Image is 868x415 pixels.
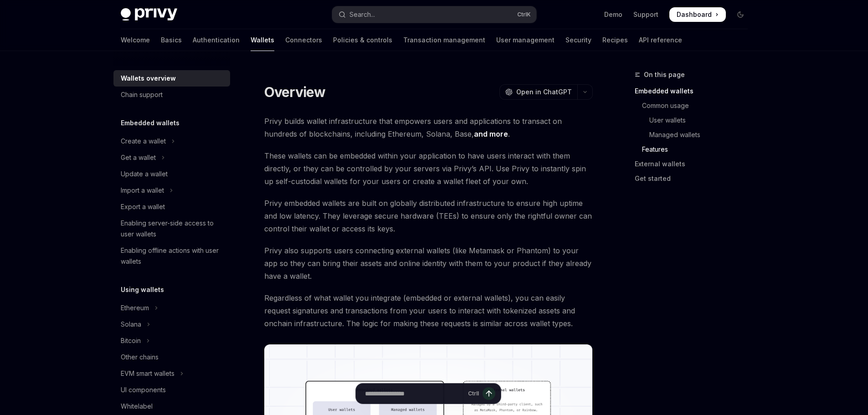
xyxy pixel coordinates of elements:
[602,29,628,51] a: Recipes
[639,29,682,51] a: API reference
[565,29,591,51] a: Security
[121,136,166,147] div: Create a wallet
[365,384,464,404] input: Ask a question...
[121,218,225,240] div: Enabling server-side access to user wallets
[635,98,755,113] a: Common usage
[113,70,230,87] a: Wallets overview
[633,10,658,19] a: Support
[669,7,726,22] a: Dashboard
[251,29,274,51] a: Wallets
[121,185,164,196] div: Import a wallet
[264,115,593,140] span: Privy builds wallet infrastructure that empowers users and applications to transact on hundreds o...
[121,118,180,128] h5: Embedded wallets
[121,73,176,84] div: Wallets overview
[635,142,755,157] a: Features
[193,29,240,51] a: Authentication
[677,10,712,19] span: Dashboard
[113,87,230,103] a: Chain support
[113,149,230,166] button: Toggle Get a wallet section
[121,89,163,100] div: Chain support
[113,300,230,316] button: Toggle Ethereum section
[121,302,149,313] div: Ethereum
[264,197,593,235] span: Privy embedded wallets are built on globally distributed infrastructure to ensure high uptime and...
[121,169,168,179] div: Update a wallet
[264,84,326,100] h1: Overview
[113,382,230,398] a: UI components
[121,368,175,379] div: EVM smart wallets
[333,29,392,51] a: Policies & controls
[121,352,159,363] div: Other chains
[499,84,577,100] button: Open in ChatGPT
[349,9,375,20] div: Search...
[403,29,485,51] a: Transaction management
[121,384,166,395] div: UI components
[121,201,165,212] div: Export a wallet
[121,152,156,163] div: Get a wallet
[121,29,150,51] a: Welcome
[474,129,508,139] a: and more
[733,7,748,22] button: Toggle dark mode
[516,87,572,97] span: Open in ChatGPT
[121,401,153,412] div: Whitelabel
[483,387,495,400] button: Send message
[113,133,230,149] button: Toggle Create a wallet section
[635,171,755,186] a: Get started
[496,29,555,51] a: User management
[264,149,593,188] span: These wallets can be embedded within your application to have users interact with them directly, ...
[121,284,164,295] h5: Using wallets
[113,182,230,199] button: Toggle Import a wallet section
[264,244,593,282] span: Privy also supports users connecting external wallets (like Metamask or Phantom) to your app so t...
[644,69,685,80] span: On this page
[635,128,755,142] a: Managed wallets
[113,166,230,182] a: Update a wallet
[604,10,622,19] a: Demo
[113,365,230,382] button: Toggle EVM smart wallets section
[332,6,536,23] button: Open search
[635,113,755,128] a: User wallets
[113,333,230,349] button: Toggle Bitcoin section
[121,8,177,21] img: dark logo
[121,245,225,267] div: Enabling offline actions with user wallets
[161,29,182,51] a: Basics
[113,242,230,270] a: Enabling offline actions with user wallets
[113,215,230,242] a: Enabling server-side access to user wallets
[113,349,230,365] a: Other chains
[285,29,322,51] a: Connectors
[113,398,230,415] a: Whitelabel
[113,199,230,215] a: Export a wallet
[113,316,230,333] button: Toggle Solana section
[635,157,755,171] a: External wallets
[635,84,755,98] a: Embedded wallets
[517,11,531,18] span: Ctrl K
[264,292,593,330] span: Regardless of what wallet you integrate (embedded or external wallets), you can easily request si...
[121,335,141,346] div: Bitcoin
[121,319,141,330] div: Solana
